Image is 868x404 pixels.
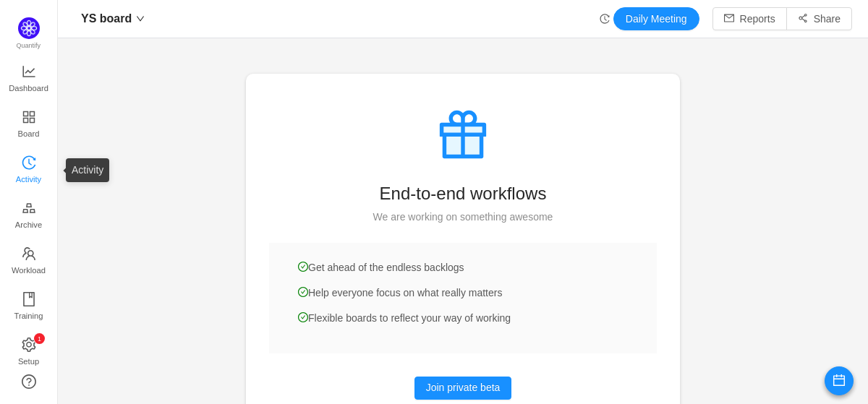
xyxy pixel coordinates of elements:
a: Workload [22,247,36,276]
i: icon: down [136,14,145,23]
img: Quantify [18,17,40,39]
a: Archive [22,202,36,231]
a: icon: question-circle [22,374,36,389]
span: Training [14,301,43,330]
button: Join private beta [414,377,512,400]
a: Activity [22,156,36,185]
span: Dashboard [9,74,48,103]
a: Dashboard [22,65,36,94]
i: icon: gold [22,201,36,215]
span: YS board [81,7,132,30]
i: icon: book [22,292,36,306]
i: icon: setting [22,338,36,352]
span: Setup [18,347,39,376]
i: icon: line-chart [22,64,36,79]
button: icon: mailReports [712,7,787,30]
i: icon: history [22,155,36,170]
a: Training [22,293,36,322]
i: icon: appstore [22,110,36,124]
button: icon: calendar [825,366,854,395]
span: Workload [12,256,46,285]
a: Board [22,111,36,139]
span: Archive [15,210,42,239]
button: Daily Meeting [613,7,699,30]
span: Quantify [17,42,41,49]
span: Activity [16,165,41,194]
sup: 1 [34,333,45,344]
span: Board [18,119,40,148]
button: icon: share-altShare [786,7,852,30]
a: icon: settingSetup [22,338,36,367]
i: icon: team [22,246,36,261]
i: icon: history [600,14,610,24]
p: 1 [37,333,41,344]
